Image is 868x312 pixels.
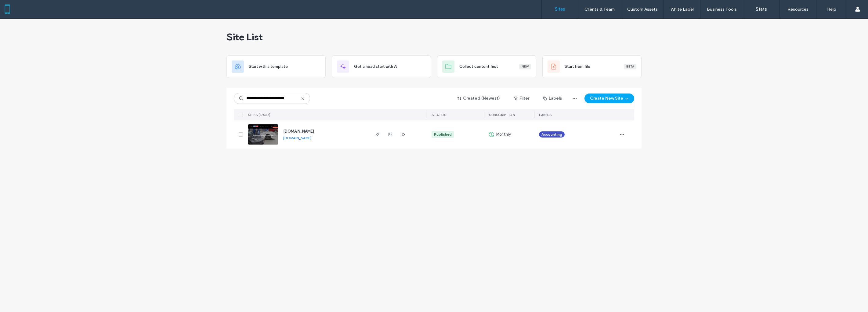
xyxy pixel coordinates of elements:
div: Published [434,132,452,137]
button: Filter [508,94,535,103]
span: LABELS [539,113,552,117]
div: Get a head start with AI [332,55,431,78]
span: STATUS [432,113,446,117]
label: Clients & Team [584,7,615,12]
label: White Label [671,7,694,12]
button: Created (Newest) [452,94,505,103]
span: SITES (1/566) [248,113,271,117]
label: Resources [787,7,808,12]
span: Start with a template [249,64,288,70]
span: Start from file [565,64,590,70]
span: SUBSCRIPTION [489,113,515,117]
div: Start from fileBeta [542,55,642,78]
button: Labels [538,94,567,103]
span: Accounting [541,132,562,137]
label: Help [827,7,836,12]
label: Sites [555,6,565,12]
label: Stats [756,6,767,12]
span: Site List [226,31,263,43]
a: [DOMAIN_NAME] [283,129,314,134]
label: Custom Assets [627,7,658,12]
span: Monthly [496,131,511,138]
span: Collect content first [459,64,498,70]
button: Create New Site [584,94,634,103]
label: Business Tools [707,7,737,12]
div: Beta [624,64,636,69]
div: Collect content firstNew [437,55,536,78]
span: Get a head start with AI [354,64,397,70]
div: Start with a template [226,55,326,78]
div: New [519,64,531,69]
a: [DOMAIN_NAME] [283,136,311,140]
